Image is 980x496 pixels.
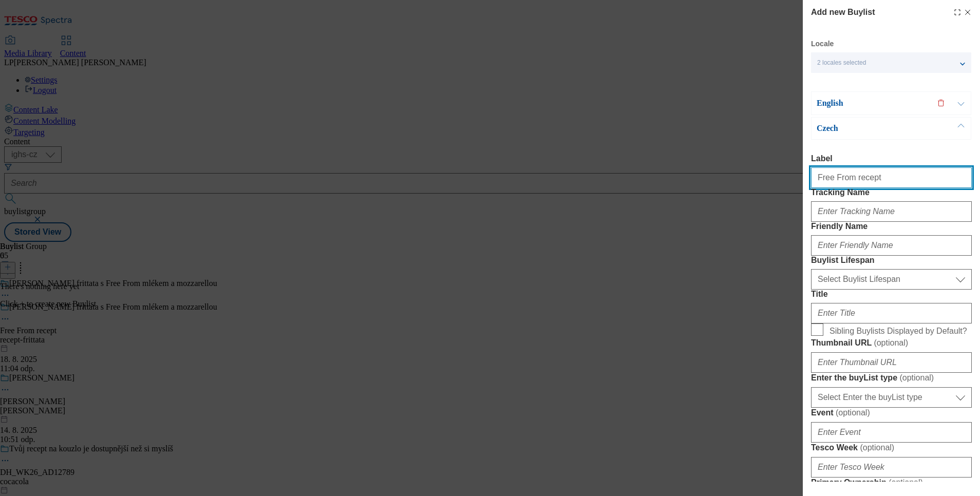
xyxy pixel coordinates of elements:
[811,408,972,418] label: Event
[836,408,870,417] span: ( optional )
[811,478,972,488] label: Primary Ownership
[811,154,972,163] label: Label
[811,443,972,453] label: Tesco Week
[811,6,875,18] h4: Add new Buylist
[899,373,934,382] span: ( optional )
[860,443,894,452] span: ( optional )
[874,338,908,347] span: ( optional )
[817,98,925,108] p: English
[811,256,972,265] label: Buylist Lifespan
[817,59,866,67] span: 2 locales selected
[811,457,972,478] input: Enter Tesco Week
[811,290,972,299] label: Title
[811,41,834,47] label: Locale
[889,478,923,487] span: ( optional )
[811,167,972,188] input: Enter Label
[811,235,972,256] input: Enter Friendly Name
[811,303,972,323] input: Enter Title
[811,352,972,373] input: Enter Thumbnail URL
[811,201,972,222] input: Enter Tracking Name
[811,222,972,231] label: Friendly Name
[817,123,925,133] p: Czech
[811,373,972,383] label: Enter the buyList type
[811,422,972,443] input: Enter Event
[811,188,972,197] label: Tracking Name
[830,327,967,336] span: Sibling Buylists Displayed by Default?
[811,338,972,348] label: Thumbnail URL
[811,52,971,73] button: 2 locales selected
